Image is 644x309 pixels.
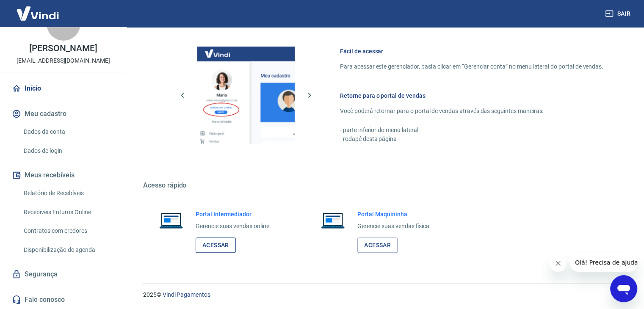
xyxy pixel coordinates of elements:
a: Fale conosco [10,290,116,309]
p: [EMAIL_ADDRESS][DOMAIN_NAME] [17,56,110,65]
p: Para acessar este gerenciador, basta clicar em “Gerenciar conta” no menu lateral do portal de ven... [340,62,603,71]
h6: Portal Maquininha [357,210,431,218]
img: Vindi [10,0,65,26]
a: Segurança [10,265,116,284]
a: Vindi Pagamentos [163,291,210,298]
h6: Retorne para o portal de vendas [340,91,603,100]
iframe: Botão para abrir a janela de mensagens [610,275,637,302]
p: Gerencie suas vendas online. [196,222,271,231]
p: - rodapé desta página [340,135,603,143]
iframe: Mensagem da empresa [570,253,637,272]
a: Dados da conta [20,123,116,141]
p: - parte inferior do menu lateral [340,126,603,135]
a: Disponibilização de agenda [20,241,116,259]
p: 2025 © [143,290,624,299]
a: Contratos com credores [20,222,116,240]
a: Acessar [196,237,236,253]
p: Gerencie suas vendas física. [357,222,431,231]
iframe: Fechar mensagem [550,255,567,272]
p: [PERSON_NAME] [29,44,97,53]
a: Dados de login [20,142,116,160]
a: Recebíveis Futuros Online [20,204,116,221]
img: Imagem de um notebook aberto [153,210,189,230]
a: Acessar [357,237,398,253]
button: Meus recebíveis [10,166,116,185]
button: Sair [603,6,634,22]
p: Você poderá retornar para o portal de vendas através das seguintes maneiras: [340,107,603,116]
a: Início [10,79,116,98]
span: Olá! Precisa de ajuda? [5,6,71,13]
h5: Acesso rápido [143,181,624,190]
h6: Portal Intermediador [196,210,271,218]
h6: Fácil de acessar [340,47,603,55]
img: Imagem de um notebook aberto [315,210,351,230]
img: Imagem da dashboard mostrando o botão de gerenciar conta na sidebar no lado esquerdo [197,47,295,144]
a: Relatório de Recebíveis [20,185,116,202]
button: Meu cadastro [10,105,116,123]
